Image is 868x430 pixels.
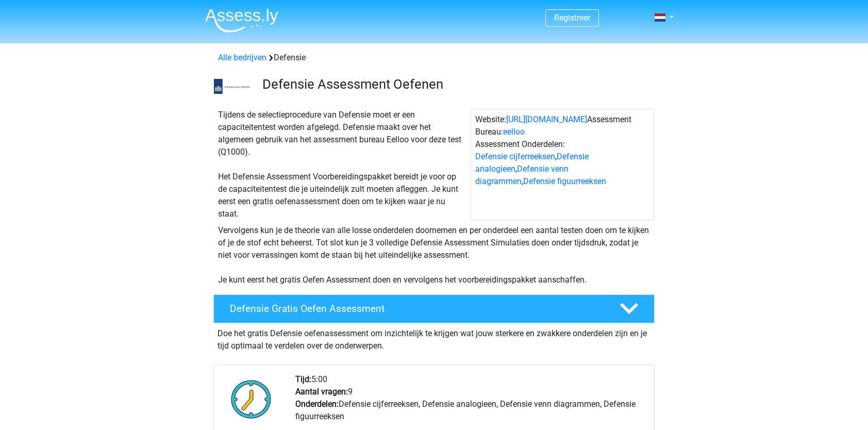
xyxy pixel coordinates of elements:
b: Tijd: [295,374,311,384]
a: Defensie figuurreeksen [523,176,606,186]
a: Defensie cijferreeksen [475,152,555,161]
a: Defensie Gratis Oefen Assessment [209,294,659,323]
div: Website: Assessment Bureau: Assessment Onderdelen: , , , [471,109,654,220]
h3: Defensie Assessment Oefenen [262,76,646,92]
a: eelloo [503,127,525,137]
h4: Defensie Gratis Oefen Assessment [230,303,603,315]
a: Alle bedrijven [218,53,266,62]
div: Vervolgens kun je de theorie van alle losse onderdelen doornemen en per onderdeel een aantal test... [214,224,654,286]
a: Defensie venn diagrammen [475,164,569,186]
b: Aantal vragen: [295,387,348,396]
b: Onderdelen: [295,399,339,409]
img: Assessly [205,8,278,32]
div: Doe het gratis Defensie oefenassessment om inzichtelijk te krijgen wat jouw sterkere en zwakkere ... [213,323,655,352]
div: Tijdens de selectieprocedure van Defensie moet er een capaciteitentest worden afgelegd. Defensie ... [214,109,471,220]
a: Defensie analogieen [475,152,589,174]
img: Klok [225,373,277,425]
a: [URL][DOMAIN_NAME] [506,114,587,124]
a: Registreer [554,13,590,23]
div: Defensie [214,52,654,64]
